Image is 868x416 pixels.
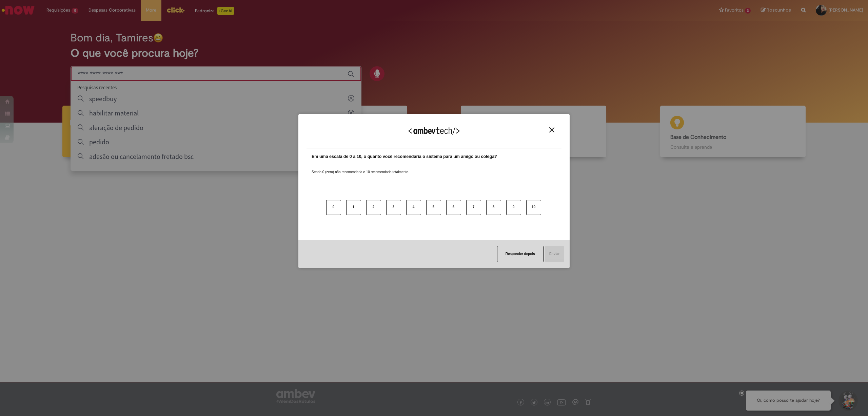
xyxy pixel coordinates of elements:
[466,200,481,215] button: 7
[446,200,461,215] button: 6
[312,153,497,160] label: Em uma escala de 0 a 10, o quanto você recomendaria o sistema para um amigo ou colega?
[386,200,401,215] button: 3
[549,127,554,132] img: Close
[547,127,556,133] button: Close
[497,246,544,262] button: Responder depois
[426,200,441,215] button: 5
[506,200,521,215] button: 9
[366,200,381,215] button: 2
[406,200,421,215] button: 4
[526,200,541,215] button: 10
[326,200,341,215] button: 0
[409,127,459,135] img: Logo Ambevtech
[312,162,409,175] label: Sendo 0 (zero) não recomendaria e 10 recomendaria totalmente.
[486,200,501,215] button: 8
[346,200,361,215] button: 1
